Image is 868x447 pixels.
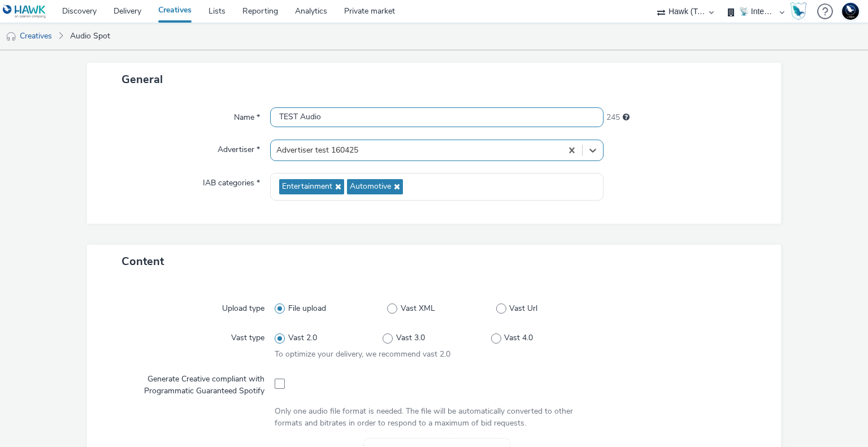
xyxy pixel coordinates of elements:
[504,332,533,344] span: Vast 4.0
[121,72,163,87] span: General
[509,303,537,314] span: Vast Url
[842,3,859,20] img: Support Hawk
[288,303,326,314] span: File upload
[606,112,620,123] span: 245
[213,140,264,155] label: Advertiser *
[275,349,450,359] span: To optimize your delivery, we recommend vast 2.0
[6,31,17,42] img: audio
[107,369,270,397] label: Generate Creative compliant with Programmatic Guaranteed Spotify
[64,23,116,50] a: Audio Spot
[270,107,603,127] input: Name
[227,328,269,344] label: Vast type
[3,5,46,19] img: undefined Logo
[198,173,264,189] label: IAB categories *
[282,182,332,192] span: Entertainment
[275,406,598,429] div: Only one audio file format is needed. The file will be automatically converted to other formats a...
[396,332,425,344] span: Vast 3.0
[401,303,435,314] span: Vast XML
[121,254,164,269] span: Content
[623,112,630,123] div: Maximum 255 characters
[288,332,317,344] span: Vast 2.0
[790,2,811,20] a: Hawk Academy
[229,107,264,123] label: Name *
[350,182,391,192] span: Automotive
[790,2,807,20] img: Hawk Academy
[218,298,269,314] label: Upload type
